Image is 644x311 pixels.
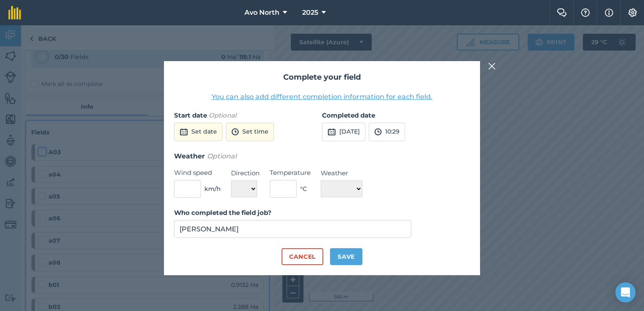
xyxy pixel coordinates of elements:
[369,123,405,141] button: 10:29
[282,248,323,265] button: Cancel
[374,127,382,137] img: svg+xml;base64,PD94bWwgdmVyc2lvbj0iMS4wIiBlbmNvZGluZz0idXRmLTgiPz4KPCEtLSBHZW5lcmF0b3I6IEFkb2JlIE...
[327,127,336,137] img: svg+xml;base64,PD94bWwgdmVyc2lvbj0iMS4wIiBlbmNvZGluZz0idXRmLTgiPz4KPCEtLSBHZW5lcmF0b3I6IEFkb2JlIE...
[244,8,279,18] span: Avo North
[231,168,260,178] label: Direction
[302,8,318,18] span: 2025
[174,168,221,178] label: Wind speed
[204,184,221,193] span: km/h
[212,92,432,102] button: You can also add different completion information for each field.
[226,123,274,141] button: Set time
[605,8,613,18] img: svg+xml;base64,PHN2ZyB4bWxucz0iaHR0cDovL3d3dy53My5vcmcvMjAwMC9zdmciIHdpZHRoPSIxNyIgaGVpZ2h0PSIxNy...
[300,184,307,193] span: ° C
[321,168,362,178] label: Weather
[8,6,21,19] img: fieldmargin Logo
[628,8,638,17] img: A cog icon
[270,168,311,178] label: Temperature
[580,8,590,17] img: A question mark icon
[174,209,271,217] strong: Who completed the field job?
[615,282,636,303] div: Open Intercom Messenger
[174,71,470,83] h2: Complete your field
[180,127,188,137] img: svg+xml;base64,PD94bWwgdmVyc2lvbj0iMS4wIiBlbmNvZGluZz0idXRmLTgiPz4KPCEtLSBHZW5lcmF0b3I6IEFkb2JlIE...
[322,123,365,141] button: [DATE]
[322,111,375,119] strong: Completed date
[231,127,239,137] img: svg+xml;base64,PD94bWwgdmVyc2lvbj0iMS4wIiBlbmNvZGluZz0idXRmLTgiPz4KPCEtLSBHZW5lcmF0b3I6IEFkb2JlIE...
[174,111,207,119] strong: Start date
[330,248,362,265] button: Save
[209,111,236,119] em: Optional
[488,61,496,71] img: svg+xml;base64,PHN2ZyB4bWxucz0iaHR0cDovL3d3dy53My5vcmcvMjAwMC9zdmciIHdpZHRoPSIyMiIgaGVpZ2h0PSIzMC...
[557,8,567,17] img: Two speech bubbles overlapping with the left bubble in the forefront
[174,123,223,141] button: Set date
[207,152,236,160] em: Optional
[174,151,470,162] h3: Weather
